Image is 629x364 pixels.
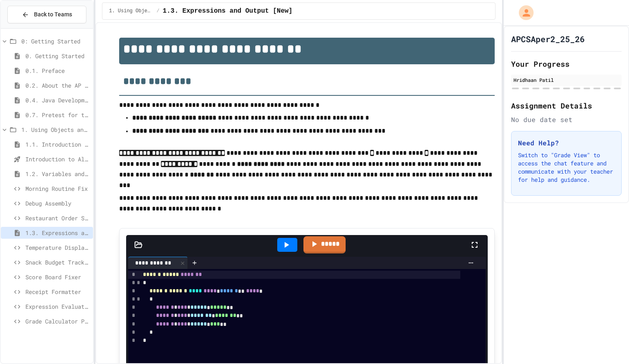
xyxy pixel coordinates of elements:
h1: APCSAper2_25_26 [511,33,585,45]
h2: Your Progress [511,58,622,70]
span: 1.3. Expressions and Output [New] [163,6,292,16]
span: Morning Routine Fix [25,184,90,193]
span: 0.7. Pretest for the AP CSA Exam [25,111,90,119]
span: Receipt Formatter [25,287,90,296]
span: / [156,8,159,14]
span: 1.1. Introduction to Algorithms, Programming, and Compilers [25,140,90,149]
span: Expression Evaluator Fix [25,302,90,311]
div: Hridhaan Patil [514,76,619,84]
span: Grade Calculator Pro [25,317,90,326]
span: Temperature Display Fix [25,243,90,252]
h2: Assignment Details [511,100,622,111]
button: Back to Teams [7,6,86,23]
span: 1.3. Expressions and Output [New] [25,228,90,237]
span: Restaurant Order System [25,214,90,222]
span: Back to Teams [34,10,72,19]
span: Score Board Fixer [25,273,90,281]
p: Switch to "Grade View" to access the chat feature and communicate with your teacher for help and ... [518,151,615,184]
span: 0: Getting Started [21,37,90,45]
span: 1.2. Variables and Data Types [25,170,90,178]
span: 1. Using Objects and Methods [21,125,90,134]
div: My Account [510,3,536,22]
span: 0.1. Preface [25,66,90,75]
span: 0.2. About the AP CSA Exam [25,81,90,90]
span: 0. Getting Started [25,52,90,60]
div: No due date set [511,115,622,124]
span: Snack Budget Tracker [25,258,90,267]
h3: Need Help? [518,138,615,148]
span: Debug Assembly [25,199,90,208]
span: Introduction to Algorithms, Programming, and Compilers [25,155,90,163]
span: 0.4. Java Development Environments [25,96,90,104]
span: 1. Using Objects and Methods [109,8,153,14]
